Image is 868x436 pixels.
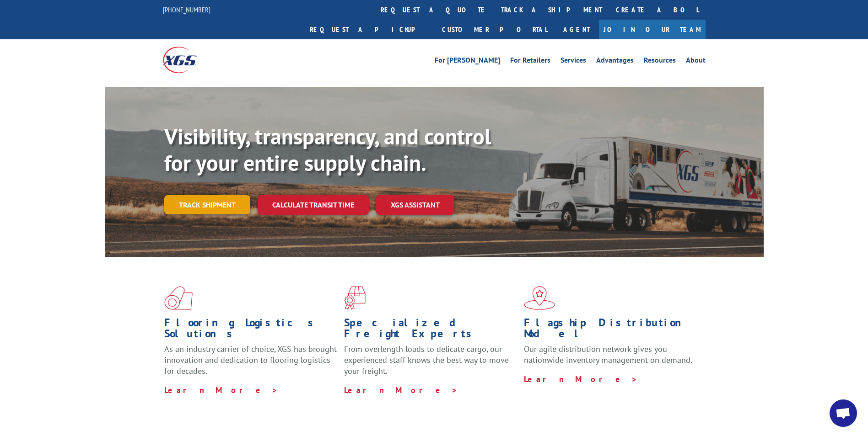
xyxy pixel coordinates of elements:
a: Learn More > [524,374,638,384]
span: As an industry carrier of choice, XGS has brought innovation and dedication to flooring logistics... [164,344,337,376]
div: Open chat [830,399,857,427]
a: Customer Portal [435,20,554,39]
img: xgs-icon-flagship-distribution-model-red [524,286,555,310]
a: XGS ASSISTANT [376,195,454,215]
span: Our agile distribution network gives you nationwide inventory management on demand. [524,344,692,365]
h1: Flagship Distribution Model [524,317,697,344]
a: Learn More > [164,385,278,395]
b: Visibility, transparency, and control for your entire supply chain. [164,122,491,177]
a: [PHONE_NUMBER] [163,5,210,14]
img: xgs-icon-total-supply-chain-intelligence-red [164,286,193,310]
a: Resources [644,57,676,67]
h1: Specialized Freight Experts [344,317,517,344]
a: Join Our Team [599,20,706,39]
a: Services [561,57,586,67]
a: For [PERSON_NAME] [435,57,500,67]
a: Agent [554,20,599,39]
a: For Retailers [510,57,550,67]
a: Track shipment [164,195,250,214]
h1: Flooring Logistics Solutions [164,317,337,344]
p: From overlength loads to delicate cargo, our experienced staff knows the best way to move your fr... [344,344,517,384]
a: Learn More > [344,385,458,395]
img: xgs-icon-focused-on-flooring-red [344,286,366,310]
a: Advantages [596,57,634,67]
a: Request a pickup [303,20,435,39]
a: Calculate transit time [258,195,369,215]
a: About [686,57,706,67]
